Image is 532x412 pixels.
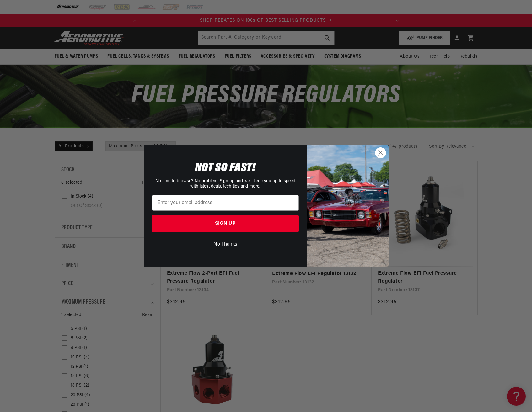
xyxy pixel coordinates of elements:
[152,238,299,250] button: No Thanks
[152,215,299,232] button: SIGN UP
[195,162,255,174] span: NOT SO FAST!
[155,179,295,189] span: No time to browse? No problem. Sign up and we'll keep you up to speed with latest deals, tech tip...
[307,145,389,267] img: 85cdd541-2605-488b-b08c-a5ee7b438a35.jpeg
[375,147,386,158] button: Close dialog
[152,195,299,211] input: Enter your email address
